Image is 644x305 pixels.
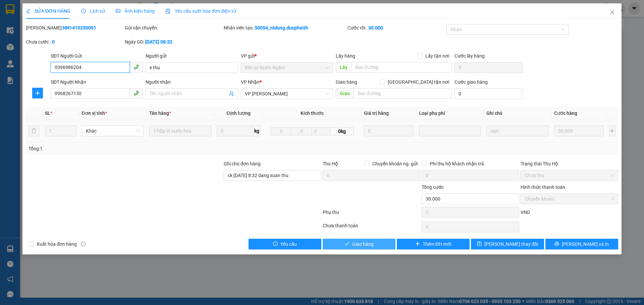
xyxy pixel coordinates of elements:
[322,222,421,234] div: Chưa thanh toán
[33,90,43,96] span: plus
[477,241,482,247] span: save
[245,63,329,73] span: Bến xe Nước Ngầm
[562,240,609,248] span: [PERSON_NAME] và In
[241,79,260,85] span: VP Nhận
[422,184,444,190] span: Tổng cước
[484,240,538,248] span: [PERSON_NAME] thay đổi
[471,239,544,249] button: save[PERSON_NAME] thay đổi
[271,127,291,135] input: D
[364,110,389,116] span: Giá trị hàng
[29,126,39,136] button: delete
[29,145,249,152] div: Tổng: 1
[51,52,143,60] div: SĐT Người Gửi
[525,170,614,180] span: Chưa thu
[125,24,222,31] div: Gói vận chuyển:
[45,110,50,116] span: SL
[354,88,452,99] input: Dọc đường
[125,38,222,46] div: Ngày GD:
[280,240,297,248] span: Yêu cầu
[116,8,155,14] span: Ảnh kiện hàng
[224,170,321,181] input: Ghi chú đơn hàng
[82,110,107,116] span: Đơn vị tính
[254,126,260,136] span: kg
[81,8,105,14] span: Lịch sử
[26,24,123,31] div: [PERSON_NAME]:
[336,79,357,85] span: Giao hàng
[454,62,523,73] input: Cước lấy hàng
[81,242,86,246] span: info-circle
[352,240,374,248] span: Giao hàng
[312,127,330,135] input: C
[245,89,329,99] span: VP Hoằng Kim
[364,126,414,136] input: 0
[554,126,604,136] input: 0
[273,241,278,247] span: exclamation-circle
[226,110,250,116] span: Định lượng
[26,38,123,46] div: Chưa cước :
[609,10,615,15] span: close
[165,8,236,14] span: Yêu cầu xuất hóa đơn điện tử
[330,127,353,135] span: 0kg
[525,194,614,204] span: Chuyển khoản
[133,90,139,96] span: phone
[291,127,312,135] input: R
[521,184,565,190] label: Hình thức thanh toán
[255,25,308,30] b: 50054_ntdung.ducphatth
[63,25,96,30] b: NN1410250091
[52,39,55,45] b: 0
[224,161,261,166] label: Ghi chú đơn hàng
[415,241,420,247] span: plus
[370,160,420,167] span: Chuyển khoản ng. gửi
[146,52,238,60] div: Người gửi
[385,78,452,86] span: [GEOGRAPHIC_DATA] tận nơi
[322,209,421,220] div: Phụ thu
[81,9,86,13] span: clock-circle
[249,239,321,249] button: exclamation-circleYêu cầu
[34,240,79,248] span: Xuất hóa đơn hàng
[454,53,485,59] label: Cước lấy hàng
[397,239,470,249] button: plusThêm ĐH mới
[241,52,333,60] div: VP gửi
[454,79,488,85] label: Cước giao hàng
[454,88,523,99] input: Cước giao hàng
[165,9,171,14] img: icon
[345,241,350,247] span: check
[484,107,551,120] th: Ghi chú
[133,64,139,70] span: phone
[32,88,43,98] button: plus
[224,24,346,31] div: Nhân viên tạo:
[545,239,618,249] button: printer[PERSON_NAME] và In
[423,240,451,248] span: Thêm ĐH mới
[423,52,452,60] span: Lấy tận nơi
[554,110,577,116] span: Cước hàng
[323,161,338,166] span: Thu Hộ
[86,126,140,136] span: Khác
[26,9,31,13] span: edit
[368,25,383,30] b: 30.000
[486,126,548,136] input: Ghi Chú
[229,91,234,96] span: user-add
[149,126,211,136] input: VD: Bàn, Ghế
[603,3,622,22] button: Close
[149,110,171,116] span: Tên hàng
[521,210,530,215] span: VND
[116,9,120,13] span: picture
[145,39,172,45] b: [DATE] 08:32
[51,78,143,86] div: SĐT Người Nhận
[301,110,324,116] span: Kích thước
[427,160,487,167] span: Phí thu hộ khách nhận trả
[146,78,238,86] div: Người nhận
[347,24,445,31] div: Cước rồi :
[336,62,351,73] span: Lấy
[336,88,354,99] span: Giao
[26,8,70,14] span: SỬA ĐƠN HÀNG
[416,107,484,120] th: Loại phụ phí
[323,239,395,249] button: checkGiao hàng
[336,53,355,59] span: Lấy hàng
[609,126,615,136] button: plus
[351,62,452,73] input: Dọc đường
[521,160,618,167] div: Trạng thái Thu Hộ
[554,241,559,247] span: printer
